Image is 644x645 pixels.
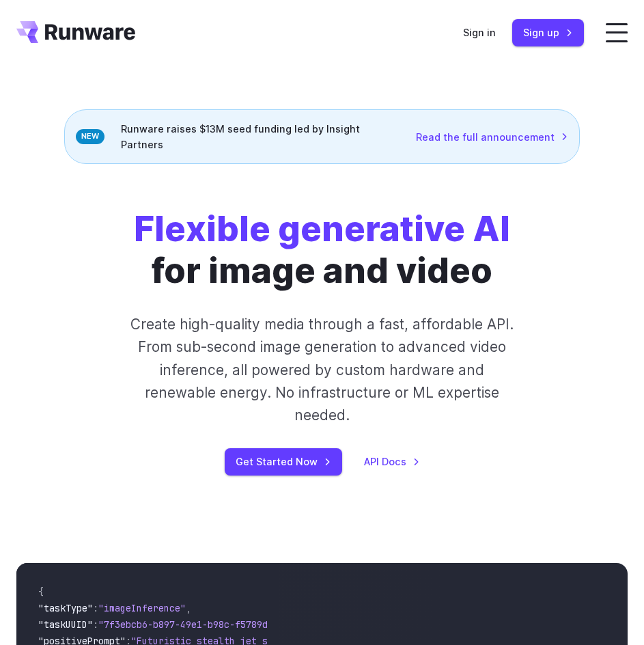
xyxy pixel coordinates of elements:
[64,109,579,164] div: Runware raises $13M seed funding led by Insight Partners
[416,129,568,145] a: Read the full announcement
[134,208,510,249] strong: Flexible generative AI
[98,602,186,614] span: "imageInference"
[93,602,98,614] span: :
[93,618,98,631] span: :
[463,25,496,40] a: Sign in
[38,586,44,598] span: {
[38,602,93,614] span: "taskType"
[186,602,191,614] span: ,
[364,454,420,469] a: API Docs
[512,19,584,46] a: Sign up
[98,618,306,631] span: "7f3ebcb6-b897-49e1-b98c-f5789d2d40d7"
[225,448,342,475] a: Get Started Now
[126,313,518,426] p: Create high-quality media through a fast, affordable API. From sub-second image generation to adv...
[134,208,510,291] h1: for image and video
[38,618,93,631] span: "taskUUID"
[16,21,135,43] a: Go to /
